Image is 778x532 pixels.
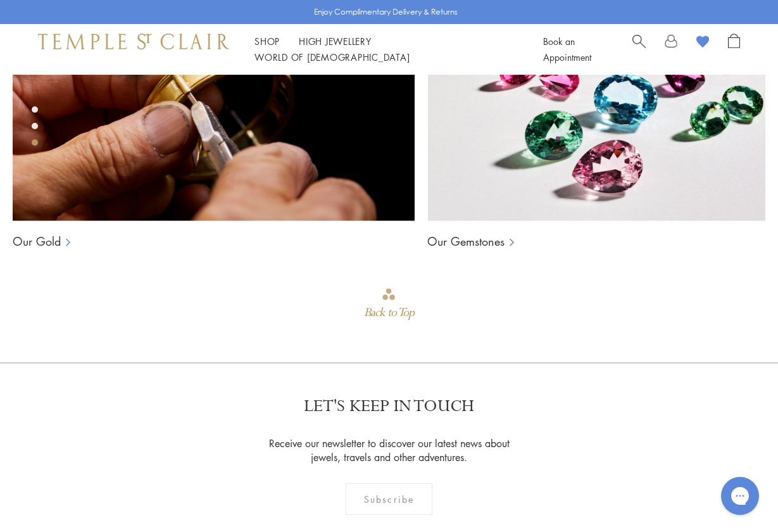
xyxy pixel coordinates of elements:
[632,34,646,65] a: Search
[364,287,413,324] div: Go to top
[364,301,413,324] div: Back to Top
[38,34,229,49] img: Temple St. Clair
[543,35,591,63] a: Book an Appointment
[32,103,38,156] div: Product gallery navigation
[696,34,709,53] a: View Wishlist
[314,6,458,18] p: Enjoy Complimentary Delivery & Returns
[299,35,372,47] a: High JewelleryHigh Jewellery
[254,34,515,65] nav: Main navigation
[254,35,280,47] a: ShopShop
[427,234,505,249] a: Our Gemstones
[346,483,432,515] div: Subscribe
[304,395,474,417] p: LET'S KEEP IN TOUCH
[261,436,517,464] p: Receive our newsletter to discover our latest news about jewels, travels and other adventures.
[715,472,765,519] iframe: Gorgias live chat messenger
[728,34,740,65] a: Open Shopping Bag
[13,234,61,249] a: Our Gold
[254,51,410,63] a: World of [DEMOGRAPHIC_DATA]World of [DEMOGRAPHIC_DATA]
